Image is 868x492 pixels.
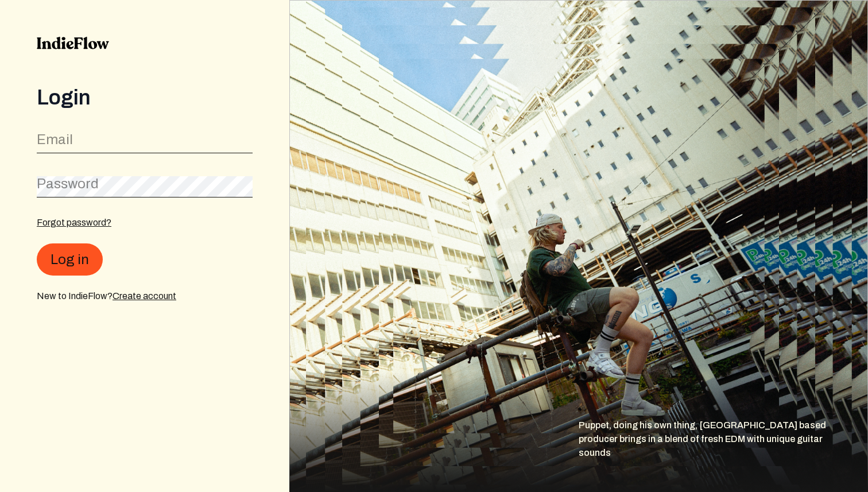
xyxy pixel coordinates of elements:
[37,86,253,109] div: Login
[37,175,99,193] label: Password
[37,218,111,227] a: Forgot password?
[579,419,868,492] div: Puppet, doing his own thing, [GEOGRAPHIC_DATA] based producer brings in a blend of fresh EDM with...
[37,37,109,49] img: indieflow-logo-black.svg
[113,291,176,301] a: Create account
[37,289,253,303] div: New to IndieFlow?
[37,243,103,276] button: Log in
[37,130,73,149] label: Email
